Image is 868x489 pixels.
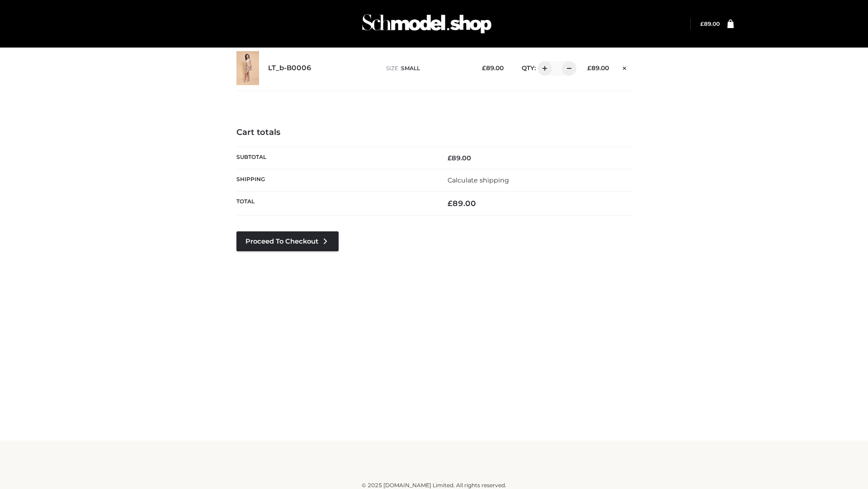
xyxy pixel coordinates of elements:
p: size : [386,64,468,72]
span: £ [700,20,704,27]
span: £ [587,64,591,72]
span: £ [482,64,486,72]
bdi: 89.00 [448,154,471,162]
bdi: 89.00 [482,64,504,72]
th: Shipping [236,169,434,191]
th: Total [236,192,434,216]
th: Subtotal [236,147,434,169]
bdi: 89.00 [587,64,609,72]
img: Schmodel Admin 964 [359,6,495,42]
h4: Cart totals [236,128,632,138]
span: £ [448,154,452,162]
img: LT_b-B0006 - SMALL [236,51,259,85]
a: Proceed to Checkout [236,231,339,251]
a: £89.00 [700,20,720,27]
bdi: 89.00 [448,199,476,208]
bdi: 89.00 [700,20,720,27]
span: £ [448,199,453,208]
span: SMALL [401,65,420,72]
a: LT_b-B0006 [268,64,311,72]
a: Calculate shipping [448,176,509,184]
a: Remove this item [618,61,632,73]
div: QTY: [513,61,573,76]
